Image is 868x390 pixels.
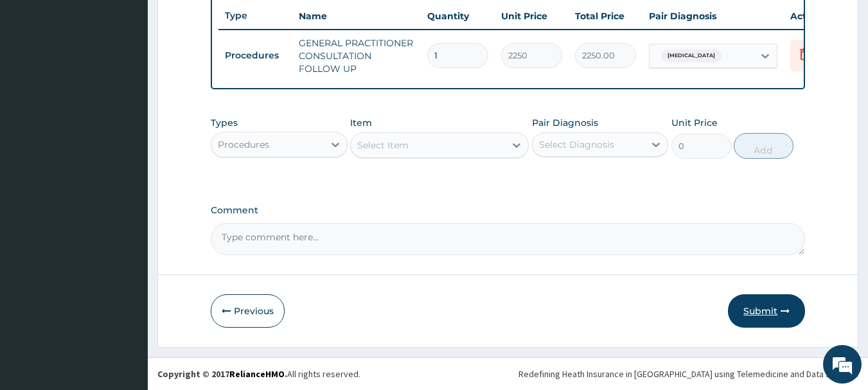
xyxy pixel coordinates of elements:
th: Pair Diagnosis [642,3,784,29]
th: Unit Price [495,3,569,29]
td: Procedures [218,44,292,67]
span: [MEDICAL_DATA] [661,49,722,62]
label: Item [350,116,372,129]
label: Types [211,118,238,129]
div: Select Item [357,139,409,152]
div: Minimize live chat window [211,6,242,37]
button: Submit [728,294,805,328]
div: Procedures [218,138,269,151]
th: Type [218,4,292,28]
div: Chat with us now [67,72,216,89]
th: Actions [784,3,848,29]
th: Name [292,3,421,29]
textarea: Type your message and hit 'Enter' [6,256,245,301]
img: d_794563401_company_1708531726252_794563401 [24,64,52,96]
footer: All rights reserved. [148,357,868,390]
label: Unit Price [671,116,718,129]
th: Quantity [421,3,495,29]
strong: Copyright © 2017 . [157,368,287,380]
td: GENERAL PRACTITIONER CONSULTATION FOLLOW UP [292,30,421,82]
span: We're online! [75,114,177,244]
label: Comment [211,205,806,216]
button: Add [734,133,793,159]
a: RelianceHMO [229,368,285,380]
label: Pair Diagnosis [532,116,598,129]
div: Select Diagnosis [539,138,614,151]
th: Total Price [569,3,642,29]
div: Redefining Heath Insurance in [GEOGRAPHIC_DATA] using Telemedicine and Data Science! [518,368,858,380]
button: Previous [211,294,285,328]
